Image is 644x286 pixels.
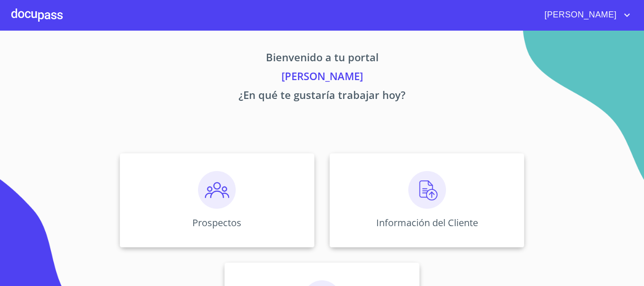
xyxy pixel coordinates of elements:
span: [PERSON_NAME] [537,8,621,23]
p: ¿En qué te gustaría trabajar hoy? [32,87,612,106]
p: Prospectos [192,216,241,229]
img: prospectos.png [198,171,236,209]
p: Bienvenido a tu portal [32,49,612,68]
p: [PERSON_NAME] [32,68,612,87]
button: account of current user [537,8,633,23]
img: carga.png [408,171,446,209]
p: Información del Cliente [376,216,478,229]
